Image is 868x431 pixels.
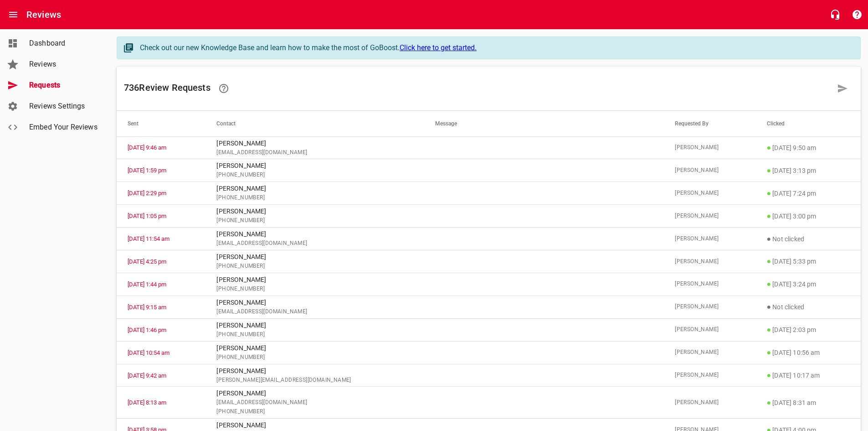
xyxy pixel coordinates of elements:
[767,370,850,381] p: [DATE] 10:17 am
[767,397,850,408] p: [DATE] 8:31 am
[216,184,413,193] p: [PERSON_NAME]
[216,207,413,216] p: [PERSON_NAME]
[675,325,745,334] span: [PERSON_NAME]
[767,325,771,334] span: ●
[767,234,771,243] span: ●
[675,371,745,380] span: [PERSON_NAME]
[400,43,477,52] a: Click here to get started.
[675,398,745,407] span: [PERSON_NAME]
[767,234,850,244] p: Not clicked
[767,324,850,335] p: [DATE] 2:03 pm
[846,4,868,26] button: Support Portal
[29,38,98,49] span: Dashboard
[767,256,850,267] p: [DATE] 5:33 pm
[216,389,413,398] p: [PERSON_NAME]
[767,188,850,199] p: [DATE] 7:24 pm
[664,111,755,136] th: Requested By
[675,302,745,312] span: [PERSON_NAME]
[767,280,771,288] span: ●
[216,343,413,353] p: [PERSON_NAME]
[767,398,771,407] span: ●
[824,4,846,26] button: Live Chat
[216,171,413,180] span: [PHONE_NUMBER]
[128,372,166,379] a: [DATE] 9:42 am
[216,307,413,317] span: [EMAIL_ADDRESS][DOMAIN_NAME]
[832,78,853,99] a: Request a review
[767,189,771,197] span: ●
[29,59,98,70] span: Reviews
[675,143,745,152] span: [PERSON_NAME]
[216,252,413,262] p: [PERSON_NAME]
[216,285,413,294] span: [PHONE_NUMBER]
[216,139,413,148] p: [PERSON_NAME]
[675,212,745,221] span: [PERSON_NAME]
[216,193,413,203] span: [PHONE_NUMBER]
[128,258,166,265] a: [DATE] 4:25 pm
[216,161,413,171] p: [PERSON_NAME]
[128,399,166,406] a: [DATE] 8:13 am
[216,366,413,376] p: [PERSON_NAME]
[216,298,413,307] p: [PERSON_NAME]
[117,111,205,136] th: Sent
[767,211,850,222] p: [DATE] 3:00 pm
[216,262,413,271] span: [PHONE_NUMBER]
[767,143,771,152] span: ●
[216,275,413,285] p: [PERSON_NAME]
[767,348,771,357] span: ●
[216,407,413,416] span: [PHONE_NUMBER]
[675,234,745,244] span: [PERSON_NAME]
[213,78,235,99] a: Learn how requesting reviews can improve your online presence
[675,348,745,357] span: [PERSON_NAME]
[756,111,861,136] th: Clicked
[128,190,166,197] a: [DATE] 2:29 pm
[216,229,413,239] p: [PERSON_NAME]
[216,421,413,430] p: [PERSON_NAME]
[675,257,745,266] span: [PERSON_NAME]
[29,122,98,133] span: Embed Your Reviews
[29,101,98,112] span: Reviews Settings
[216,376,413,385] span: [PERSON_NAME][EMAIL_ADDRESS][DOMAIN_NAME]
[128,167,166,174] a: [DATE] 1:59 pm
[675,280,745,289] span: [PERSON_NAME]
[216,239,413,248] span: [EMAIL_ADDRESS][DOMAIN_NAME]
[128,327,166,333] a: [DATE] 1:46 pm
[29,80,98,91] span: Requests
[424,111,664,136] th: Message
[767,279,850,290] p: [DATE] 3:24 pm
[767,212,771,220] span: ●
[675,166,745,175] span: [PERSON_NAME]
[767,165,850,176] p: [DATE] 3:13 pm
[2,4,24,26] button: Open drawer
[767,301,850,312] p: Not clicked
[216,148,413,157] span: [EMAIL_ADDRESS][DOMAIN_NAME]
[767,371,771,379] span: ●
[128,144,166,151] a: [DATE] 9:46 am
[128,213,166,219] a: [DATE] 1:05 pm
[128,281,166,288] a: [DATE] 1:44 pm
[205,111,424,136] th: Contact
[767,347,850,358] p: [DATE] 10:56 am
[216,216,413,225] span: [PHONE_NUMBER]
[128,304,166,311] a: [DATE] 9:15 am
[216,321,413,330] p: [PERSON_NAME]
[767,302,771,311] span: ●
[767,257,771,265] span: ●
[128,349,169,356] a: [DATE] 10:54 am
[767,166,771,175] span: ●
[675,189,745,198] span: [PERSON_NAME]
[140,42,851,53] div: Check out our new Knowledge Base and learn how to make the most of GoBoost.
[128,235,169,242] a: [DATE] 11:54 am
[124,78,832,99] h6: 736 Review Request s
[216,353,413,362] span: [PHONE_NUMBER]
[26,7,61,22] h6: Reviews
[216,398,413,407] span: [EMAIL_ADDRESS][DOMAIN_NAME]
[216,330,413,339] span: [PHONE_NUMBER]
[767,142,850,153] p: [DATE] 9:50 am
